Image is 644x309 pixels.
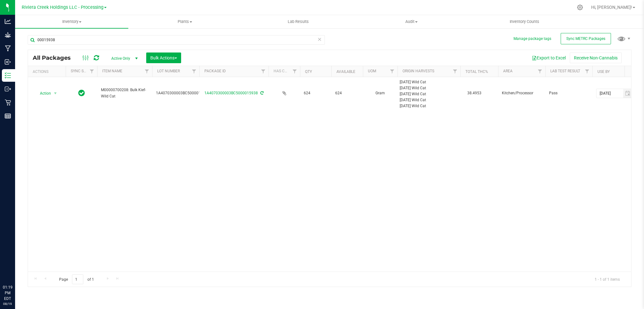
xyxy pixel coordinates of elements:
div: Manage settings [576,4,584,10]
span: Inventory [15,19,128,25]
span: M00000700208: Bulk Kief-Wild Cat [101,87,148,99]
span: Gram [367,90,394,96]
button: Export to Excel [528,52,570,63]
inline-svg: Outbound [5,86,11,92]
inline-svg: Inbound [5,59,11,65]
div: [DATE] Wild Cat [400,85,458,91]
div: [DATE] Wild Cat [400,91,458,97]
span: Bulk Actions [150,55,177,60]
span: Lab Results [279,19,317,25]
span: select [623,89,632,98]
input: 1 [72,274,83,284]
a: Available [336,69,355,74]
inline-svg: Grow [5,32,11,38]
span: 624 [304,90,328,96]
span: Sync from Compliance System [259,91,264,95]
p: 01:19 PM EDT [3,284,12,301]
a: Total THC% [465,69,488,74]
a: Audit [355,15,468,28]
p: 08/19 [3,301,12,306]
a: Item Name [102,69,122,73]
inline-svg: Manufacturing [5,45,11,52]
a: Area [503,69,513,73]
span: Clear [317,35,322,43]
a: Filter [387,66,397,77]
button: Receive Non-Cannabis [570,52,622,63]
a: UOM [368,69,376,73]
a: Filter [258,66,269,77]
inline-svg: Analytics [5,18,11,25]
span: Kitchen/Processor [502,90,541,96]
th: Has COA [269,66,300,77]
a: Lot Number [157,69,180,73]
span: Pass [549,90,589,96]
span: Action [34,89,51,98]
iframe: Resource center [6,259,25,278]
inline-svg: Reports [5,113,11,119]
span: Inventory Counts [501,19,548,25]
div: [DATE] Wild Cat [400,97,458,103]
button: Bulk Actions [146,52,181,63]
div: [DATE] Wild Cat [400,103,458,109]
span: 1 - 1 of 1 items [590,274,625,284]
span: 1A4070300003BC5000015938 [156,90,209,96]
a: Filter [290,66,300,77]
a: Inventory [15,15,128,28]
a: Lab Test Result [550,69,580,73]
a: Filter [87,66,97,77]
span: Plants [129,19,241,25]
a: Filter [582,66,592,77]
a: Filter [450,66,460,77]
a: Sync Status [71,69,95,73]
button: Manage package tags [514,36,551,41]
a: Use By [597,69,610,74]
span: 624 [335,90,359,96]
a: Filter [535,66,545,77]
a: Filter [142,66,152,77]
a: Inventory Counts [468,15,581,28]
input: Search Package ID, Item Name, SKU, Lot or Part Number... [28,35,325,45]
div: [DATE] Wild Cat [400,79,458,85]
div: Actions [33,69,63,74]
span: Riviera Creek Holdings LLC - Processing [22,5,103,10]
a: Plants [128,15,241,28]
a: Qty [305,69,312,74]
a: Package ID [204,69,226,73]
span: Page of 1 [54,274,99,284]
span: In Sync [78,89,85,97]
span: 38.4953 [464,89,485,98]
inline-svg: Inventory [5,72,11,79]
button: Sync METRC Packages [561,33,611,44]
a: Filter [189,66,199,77]
a: Origin Harvests [402,69,434,73]
span: All Packages [33,54,77,61]
span: select [52,89,59,98]
a: Lab Results [241,15,355,28]
span: Hi, [PERSON_NAME]! [591,5,632,10]
a: 1A4070300003BC5000015938 [204,91,258,95]
span: Audit [355,19,468,25]
span: Sync METRC Packages [566,36,605,41]
inline-svg: Retail [5,99,11,106]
